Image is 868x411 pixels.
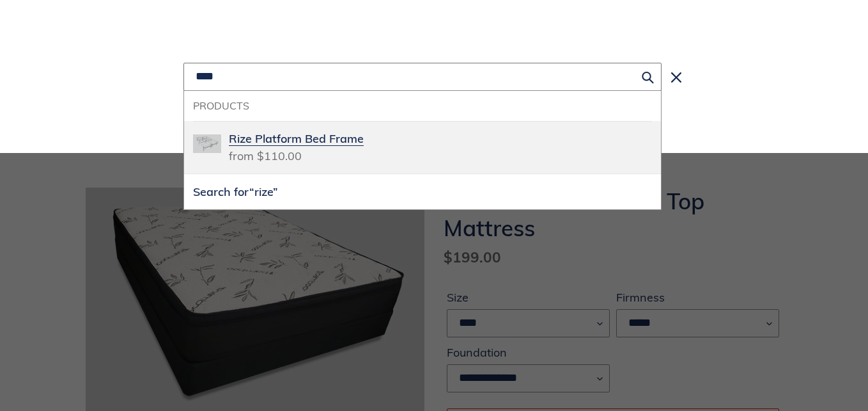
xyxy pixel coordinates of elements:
[183,63,662,91] input: Search
[193,100,652,112] h3: Products
[229,145,302,163] span: from $110.00
[193,130,221,158] img: Rize Platform Bed Frame
[184,174,661,209] button: Search for“rize”
[229,132,364,147] span: Rize Platform Bed Frame
[184,121,661,173] a: Rize Platform Bed FrameRize Platform Bed Framefrom $110.00
[249,184,278,199] span: “rize”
